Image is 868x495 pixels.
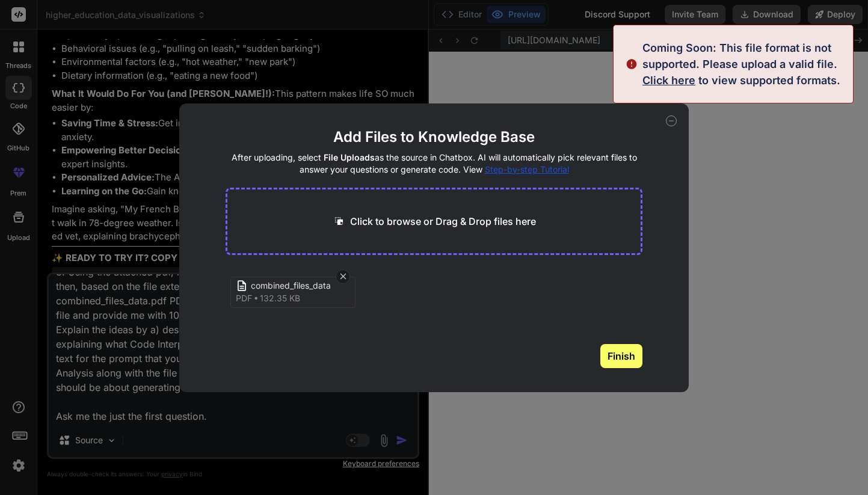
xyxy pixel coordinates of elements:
[485,164,569,174] span: Step-by-step Tutorial
[600,344,642,368] button: Finish
[324,152,375,162] span: File Uploads
[251,280,347,292] span: combined_files_data
[260,292,300,304] span: 132.35 KB
[642,40,846,88] div: Coming Soon: This file format is not supported. Please upload a valid file. to view supported for...
[350,214,536,229] p: Click to browse or Drag & Drop files here
[226,152,642,176] h4: After uploading, select as the source in Chatbox. AI will automatically pick relevant files to an...
[226,128,642,147] h2: Add Files to Knowledge Base
[626,40,638,88] img: alert
[642,74,695,87] span: Click here
[236,292,252,304] span: pdf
